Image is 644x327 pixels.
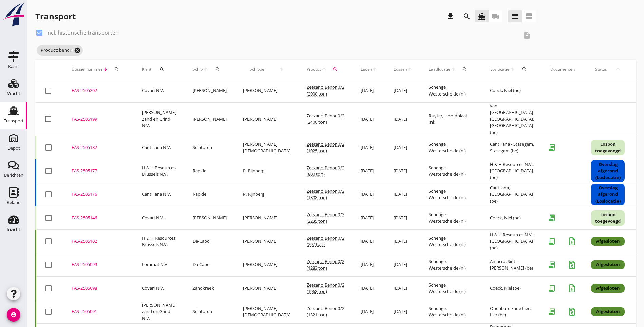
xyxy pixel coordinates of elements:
td: [DATE] [386,136,421,159]
td: Covari N.V. [134,79,184,103]
td: Openbare kade Lier, Lier (be) [482,300,542,324]
td: Da-Capo [184,230,235,253]
div: Kaart [8,64,19,69]
td: [DATE] [386,183,421,206]
i: arrow_upward [203,67,209,72]
div: FAS-2505177 [72,168,126,174]
div: FAS-2505202 [72,87,126,94]
td: Schenge, Westerschelde (nl) [421,79,482,103]
td: [PERSON_NAME][DEMOGRAPHIC_DATA] [235,300,298,324]
td: Schenge, Westerschelde (nl) [421,277,482,300]
td: [PERSON_NAME] [235,206,298,230]
i: receipt_long [545,211,558,225]
td: Amacro, Sint-[PERSON_NAME] (be) [482,253,542,277]
td: Cantilana, [GEOGRAPHIC_DATA] (be) [482,183,542,206]
span: Product [307,66,321,72]
td: [DATE] [352,102,386,136]
span: Lossen [394,66,407,72]
td: Cantillana N.V. [134,136,184,159]
div: FAS-2505199 [72,116,126,123]
span: Zeezand Benor 0/2 (800 ton) [307,165,344,177]
i: search [522,67,527,72]
td: P. Rijnberg [235,159,298,183]
td: Seintoren [184,300,235,324]
td: [PERSON_NAME] [235,277,298,300]
td: H & H Resources Brussels N.V. [134,159,184,183]
td: Seintoren [184,136,235,159]
td: [DATE] [386,300,421,324]
span: Zeezand Benor 0/2 (1968 ton) [307,282,344,295]
td: [PERSON_NAME] [184,206,235,230]
td: [DATE] [352,79,386,103]
td: Zeezand Benor 0/2 (2400 ton) [298,102,352,136]
div: Overslag afgerond (Loslocatie) [591,184,625,206]
td: [PERSON_NAME] [184,79,235,103]
td: van [GEOGRAPHIC_DATA] [GEOGRAPHIC_DATA], [GEOGRAPHIC_DATA] (be) [482,102,542,136]
td: P. Rijnberg [235,183,298,206]
td: H & H Resources N.V., [GEOGRAPHIC_DATA] (be) [482,230,542,253]
i: search [463,12,471,20]
div: Transport [4,119,24,123]
span: Loslocatie [490,66,510,72]
i: download [446,12,455,20]
td: [DATE] [386,206,421,230]
td: [DATE] [352,206,386,230]
td: Coeck, Niel (be) [482,206,542,230]
td: [PERSON_NAME] [235,253,298,277]
td: Covari N.V. [134,206,184,230]
i: directions_boat [478,12,486,20]
i: search [159,67,165,72]
td: [PERSON_NAME] Zand en Grind N.V. [134,102,184,136]
td: [PERSON_NAME] [235,230,298,253]
div: FAS-2505146 [72,214,126,221]
td: [DATE] [352,300,386,324]
i: arrow_upward [450,67,456,72]
td: Coeck, Niel (be) [482,277,542,300]
i: local_shipping [492,12,500,20]
td: [DATE] [386,102,421,136]
i: receipt_long [545,258,558,272]
td: Covari N.V. [134,277,184,300]
div: Afgesloten [591,237,625,246]
i: arrow_upward [611,67,625,72]
td: [DATE] [386,159,421,183]
td: Schenge, Westerschelde (nl) [421,183,482,206]
div: FAS-2505102 [72,238,126,245]
div: FAS-2505099 [72,261,126,268]
i: receipt_long [545,281,558,295]
td: [DATE] [352,136,386,159]
td: H & H Resources Brussels N.V. [134,230,184,253]
div: FAS-2505091 [72,308,126,315]
i: arrow_upward [272,67,290,72]
span: Status [591,66,611,72]
span: Dossiernummer [72,66,103,72]
span: Product: benor [37,45,83,56]
span: Zeezand Benor 0/2 (1308 ton) [307,188,344,201]
span: Zeezand Benor 0/2 (2235 ton) [307,211,344,224]
td: Ruyter, Hoofdplaat (nl) [421,102,482,136]
i: arrow_downward [103,67,108,72]
i: arrow_upward [407,67,412,72]
td: H & H Resources N.V., [GEOGRAPHIC_DATA] (be) [482,159,542,183]
i: search [333,67,338,72]
span: Laadlocatie [429,66,450,72]
span: Schip [192,66,203,72]
td: Schenge, Westerschelde (nl) [421,159,482,183]
td: [DATE] [386,253,421,277]
td: Schenge, Westerschelde (nl) [421,230,482,253]
div: FAS-2505098 [72,285,126,292]
i: view_agenda [525,12,533,20]
div: FAS-2505182 [72,144,126,151]
td: Schenge, Westerschelde (nl) [421,206,482,230]
td: [PERSON_NAME] Zand en Grind N.V. [134,300,184,324]
td: [DATE] [352,253,386,277]
span: Laden [361,66,372,72]
td: Schenge, Westerschelde (nl) [421,253,482,277]
div: Klant [142,61,176,78]
div: Vracht [7,91,20,96]
td: Lommat N.V. [134,253,184,277]
td: Schenge, Westerschelde (nl) [421,300,482,324]
div: Documenten [550,66,575,72]
td: [DATE] [352,277,386,300]
i: arrow_upward [372,67,378,72]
